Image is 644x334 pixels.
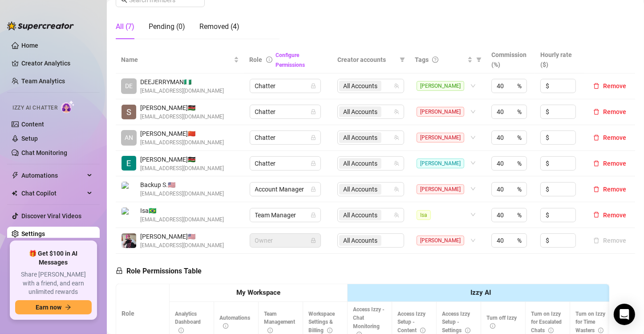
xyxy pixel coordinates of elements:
img: Britney Black [122,233,136,248]
img: Essie [122,156,136,171]
th: Hourly rate ($) [535,46,584,73]
span: lock [116,267,123,274]
span: filter [398,53,407,66]
div: Open Intercom Messenger [614,304,635,325]
span: delete [593,186,599,192]
span: [PERSON_NAME] 🇰🇪 [140,155,224,164]
span: question-circle [432,57,438,63]
span: Turn on Izzy for Time Wasters [575,311,605,334]
span: arrow-right [65,304,71,310]
span: team [394,161,399,166]
span: AN [125,133,133,143]
button: Earn nowarrow-right [15,300,92,314]
span: Role [250,56,263,63]
span: lock [311,187,316,192]
span: [EMAIL_ADDRESS][DOMAIN_NAME] [140,190,224,198]
a: Discover Viral Videos [21,212,81,220]
span: [PERSON_NAME] [417,107,464,117]
span: Access Izzy Setup - Content [397,311,425,334]
span: [PERSON_NAME] [417,81,464,91]
a: Setup [21,135,38,142]
span: Tags [415,55,429,65]
span: info-circle [223,323,228,329]
span: [PERSON_NAME] [417,184,464,194]
img: Sheila Ngigi [122,105,136,119]
span: Remove [603,212,626,219]
span: [PERSON_NAME] [417,159,464,168]
span: 🎁 Get $100 in AI Messages [15,249,92,267]
span: info-circle [548,328,554,333]
span: Team Manager [255,208,316,222]
span: info-circle [420,328,425,333]
span: [PERSON_NAME] 🇨🇳 [140,129,224,138]
span: Remove [603,82,626,90]
span: team [394,83,399,89]
span: Automations [21,168,85,183]
button: Remove [590,184,630,195]
span: delete [593,109,599,115]
div: All (7) [116,21,134,32]
span: Isa 🇧🇷 [140,206,224,216]
h5: Role Permissions Table [116,266,202,277]
span: All Accounts [339,184,381,195]
img: Isa [122,208,136,222]
span: Turn off Izzy [486,315,517,330]
span: info-circle [266,57,272,63]
span: thunderbolt [12,172,19,179]
span: lock [311,135,316,140]
span: delete [593,134,599,141]
a: Home [21,42,38,49]
span: Team Management [264,311,295,334]
span: info-circle [465,328,470,333]
span: Remove [603,108,626,115]
span: Workspace Settings & Billing [308,311,335,334]
span: All Accounts [343,107,377,117]
span: Access Izzy Setup - Settings [442,311,470,334]
span: Chatter [255,157,316,170]
a: Settings [21,230,45,237]
span: [PERSON_NAME] [417,236,464,245]
button: Remove [590,106,630,117]
span: lock [311,238,316,243]
a: Chat Monitoring [21,149,67,156]
span: Chatter [255,131,316,144]
span: [EMAIL_ADDRESS][DOMAIN_NAME] [140,113,224,121]
span: filter [476,57,482,62]
span: Share [PERSON_NAME] with a friend, and earn unlimited rewards [15,270,92,297]
img: logo-BBDzfeDw.svg [7,21,74,30]
span: All Accounts [343,184,377,194]
img: Chat Copilot [12,190,17,196]
strong: My Workspace [236,289,280,297]
span: Account Manager [255,183,316,196]
span: lock [311,161,316,166]
span: [EMAIL_ADDRESS][DOMAIN_NAME] [140,216,224,224]
img: Backup Spam [122,182,136,196]
span: lock [311,109,316,114]
th: Name [116,46,244,73]
span: Creator accounts [337,55,397,65]
span: lock [311,83,316,89]
span: [EMAIL_ADDRESS][DOMAIN_NAME] [140,87,224,95]
span: [EMAIL_ADDRESS][DOMAIN_NAME] [140,164,224,173]
span: Earn now [36,304,61,311]
span: Chatter [255,79,316,93]
img: AI Chatter [61,100,75,113]
th: Commission (%) [486,46,535,73]
strong: Izzy AI [471,289,491,297]
span: team [394,135,399,140]
span: Chatter [255,105,316,118]
button: Remove [590,81,630,91]
div: Removed (4) [199,21,239,32]
span: [EMAIL_ADDRESS][DOMAIN_NAME] [140,138,224,147]
button: Remove [590,158,630,169]
span: info-circle [267,328,273,333]
span: All Accounts [343,81,377,91]
a: Content [21,121,44,128]
span: lock [311,212,316,218]
a: Configure Permissions [276,52,305,68]
span: [EMAIL_ADDRESS][DOMAIN_NAME] [140,241,224,250]
span: All Accounts [343,210,377,220]
span: Analytics Dashboard [175,311,201,334]
span: delete [593,212,599,218]
span: Chat Copilot [21,186,85,200]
